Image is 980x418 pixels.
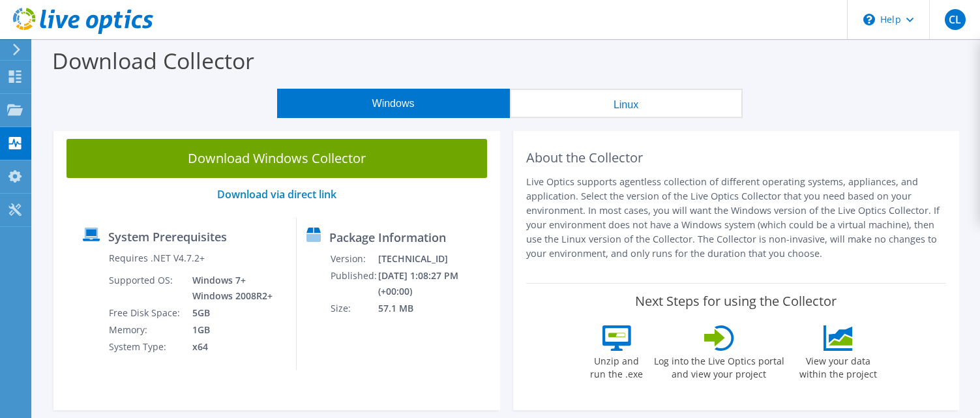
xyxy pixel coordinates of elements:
td: Supported OS: [108,272,183,305]
a: Download via direct link [217,187,336,202]
td: 5GB [183,305,275,321]
label: Unzip and run the .exe [587,351,647,381]
td: Free Disk Space: [108,305,183,321]
td: Memory: [108,321,183,338]
span: CL [945,9,966,30]
td: x64 [183,338,275,355]
td: Published: [330,267,378,300]
td: [TECHNICAL_ID] [378,250,494,267]
td: Windows 7+ Windows 2008R2+ [183,272,275,305]
label: View your data within the project [792,351,885,381]
td: Size: [330,300,378,317]
label: Log into the Live Optics portal and view your project [653,351,785,381]
label: Download Collector [52,46,254,76]
td: Version: [330,250,378,267]
label: System Prerequisites [108,230,227,243]
label: Next Steps for using the Collector [635,293,837,309]
p: Live Optics supports agentless collection of different operating systems, appliances, and applica... [526,175,947,261]
label: Requires .NET V4.7.2+ [109,252,205,265]
td: [DATE] 1:08:27 PM (+00:00) [378,267,494,300]
td: 1GB [183,321,275,338]
button: Windows [277,89,510,118]
label: Package Information [329,231,446,244]
td: System Type: [108,338,183,355]
button: Linux [510,89,743,118]
h2: About the Collector [526,150,947,166]
td: 57.1 MB [378,300,494,317]
svg: \n [863,14,875,25]
a: Download Windows Collector [67,139,487,178]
